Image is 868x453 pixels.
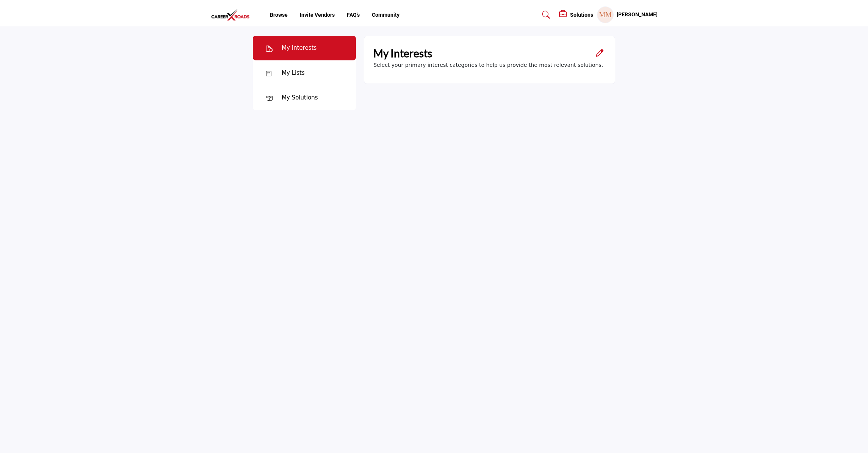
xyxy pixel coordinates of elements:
h5: [PERSON_NAME] [617,11,658,19]
div: My Interests [282,44,316,52]
h5: Solutions [570,11,593,18]
a: Search [535,9,555,21]
h2: My Interests [373,45,432,61]
a: Open Category Modal [596,49,603,57]
img: site Logo [211,9,254,21]
div: Solutions [559,10,593,19]
button: Show hide supplier dropdown [597,6,614,23]
div: My Lists [282,69,305,77]
div: My Solutions [282,93,318,102]
a: Community [372,12,400,18]
a: FAQ's [347,12,360,18]
button: Open Category Modal [594,49,606,57]
a: Invite Vendors [300,12,335,18]
a: Browse [270,12,288,18]
p: Select your primary interest categories to help us provide the most relevant solutions. [373,61,603,69]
